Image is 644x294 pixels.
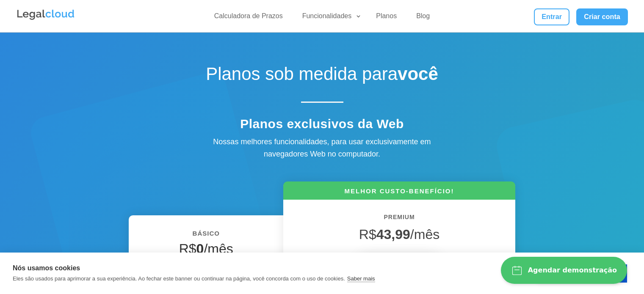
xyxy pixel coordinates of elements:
[174,116,470,136] h4: Planos exclusivos da Web
[13,264,80,272] strong: Nós usamos cookies
[141,228,271,243] h6: BÁSICO
[209,12,288,24] a: Calculadora de Prazos
[16,8,75,21] img: Legalcloud Logo
[297,12,362,24] a: Funcionalidades
[174,63,470,89] h1: Planos sob medida para
[411,12,435,24] a: Blog
[141,241,271,261] h4: R$ /mês
[196,241,204,256] strong: 0
[359,227,439,242] span: R$ /mês
[398,64,438,84] strong: você
[534,8,569,25] a: Entrar
[13,275,345,282] p: Eles são usados para aprimorar a sua experiência. Ao fechar este banner ou continuar na página, v...
[576,8,628,25] a: Criar conta
[371,12,402,24] a: Planos
[347,275,375,282] a: Saber mais
[283,187,515,200] h6: MELHOR CUSTO-BENEFÍCIO!
[195,136,449,160] div: Nossas melhores funcionalidades, para usar exclusivamente em navegadores Web no computador.
[296,212,503,227] h6: PREMIUM
[16,15,75,22] a: Logo da Legalcloud
[376,227,410,242] strong: 43,99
